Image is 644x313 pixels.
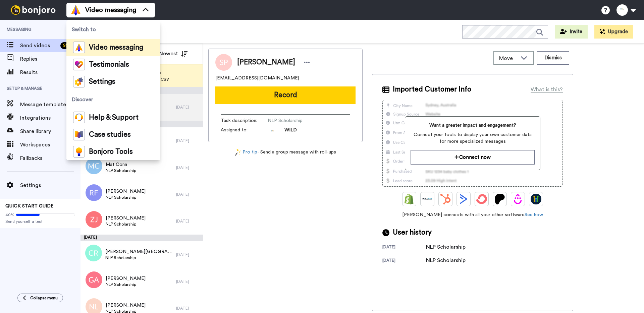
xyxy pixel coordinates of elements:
[86,158,102,174] img: mc.png
[20,101,80,109] span: Message template
[89,131,131,138] span: Case studies
[176,306,200,311] div: [DATE]
[5,204,54,208] span: QUICK START GUIDE
[284,127,297,137] span: WILD
[106,275,146,282] span: [PERSON_NAME]
[66,109,160,126] a: Help & Support
[89,114,139,121] span: Help & Support
[215,54,232,71] img: Image of Samantha Phelvin
[5,212,14,217] span: 40%
[458,194,469,204] img: ActiveCampaign
[221,117,268,124] span: Task description :
[176,105,200,110] div: [DATE]
[20,55,80,63] span: Replies
[85,5,136,15] span: Video messaging
[382,211,563,218] span: [PERSON_NAME] connects with all your other software
[106,161,136,168] span: Mat Conn
[17,294,63,302] button: Collapse menu
[235,149,241,156] img: magic-wand.svg
[176,192,200,197] div: [DATE]
[176,279,200,284] div: [DATE]
[176,252,200,257] div: [DATE]
[86,211,102,228] img: zj.png
[176,165,200,170] div: [DATE]
[66,126,160,143] a: Case studies
[476,194,487,204] img: ConvertKit
[73,146,85,158] img: bj-tools-colored.svg
[30,295,58,301] span: Collapse menu
[60,42,74,49] div: 99 +
[20,127,80,135] span: Share library
[106,215,146,222] span: [PERSON_NAME]
[221,127,268,137] span: Assigned to:
[66,90,160,109] span: Discover
[106,195,146,200] span: NLP Scholarship
[73,112,85,123] img: help-and-support-colored.svg
[208,149,363,156] div: - Send a group message with roll-ups
[268,127,278,137] img: db56d3b7-25cc-4860-a3ab-2408422e83c0-1733197158.jpg
[555,25,588,39] button: Invite
[382,258,426,264] div: [DATE]
[5,219,75,224] span: Send yourself a test
[237,57,295,67] span: [PERSON_NAME]
[235,149,257,156] a: Pro tip
[73,59,85,70] img: tm-color.svg
[89,148,133,155] span: Bonjoro Tools
[106,188,146,195] span: [PERSON_NAME]
[73,129,85,140] img: case-study-colored.svg
[268,117,331,124] span: NLP Scholarship
[89,61,129,68] span: Testimonials
[106,168,136,173] span: NLP Scholarship
[70,5,81,15] img: vm-color.svg
[66,20,160,39] span: Switch to
[8,5,58,15] img: bj-logo-header-white.svg
[393,228,432,238] span: User history
[393,84,471,95] span: Imported Customer Info
[426,256,466,264] div: NLP Scholarship
[20,68,80,76] span: Results
[154,47,193,60] button: Newest
[20,42,58,50] span: Send videos
[89,44,143,51] span: Video messaging
[494,194,505,204] img: Patreon
[105,255,173,260] span: NLP Scholarship
[80,235,203,241] div: [DATE]
[531,85,563,93] div: What is this?
[537,51,569,65] button: Dismiss
[73,76,85,87] img: settings-colored.svg
[106,282,146,287] span: NLP Scholarship
[525,212,543,217] a: See how
[594,25,633,39] button: Upgrade
[89,78,115,85] span: Settings
[176,138,200,143] div: [DATE]
[411,150,534,165] button: Connect now
[20,114,68,122] span: Integrations
[105,248,173,255] span: [PERSON_NAME][GEOGRAPHIC_DATA]
[20,181,80,189] span: Settings
[411,131,534,145] span: Connect your tools to display your own customer data for more specialized messages
[86,271,102,288] img: ga.png
[86,184,102,201] img: rf.png
[426,243,466,251] div: NLP Scholarship
[411,122,534,129] span: Want a greater impact and engagement?
[66,143,160,160] a: Bonjoro Tools
[73,42,85,53] img: vm-color.svg
[215,86,356,104] button: Record
[20,154,80,162] span: Fallbacks
[531,194,541,204] img: GoHighLevel
[499,54,517,62] span: Move
[106,222,146,227] span: NLP Scholarship
[106,302,146,309] span: [PERSON_NAME]
[404,194,415,204] img: Shopify
[382,244,426,251] div: [DATE]
[440,194,451,204] img: Hubspot
[176,218,200,224] div: [DATE]
[20,141,80,149] span: Workspaces
[422,194,433,204] img: Ontraport
[66,56,160,73] a: Testimonials
[66,39,160,56] a: Video messaging
[513,194,523,204] img: Drip
[215,75,299,81] span: [EMAIL_ADDRESS][DOMAIN_NAME]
